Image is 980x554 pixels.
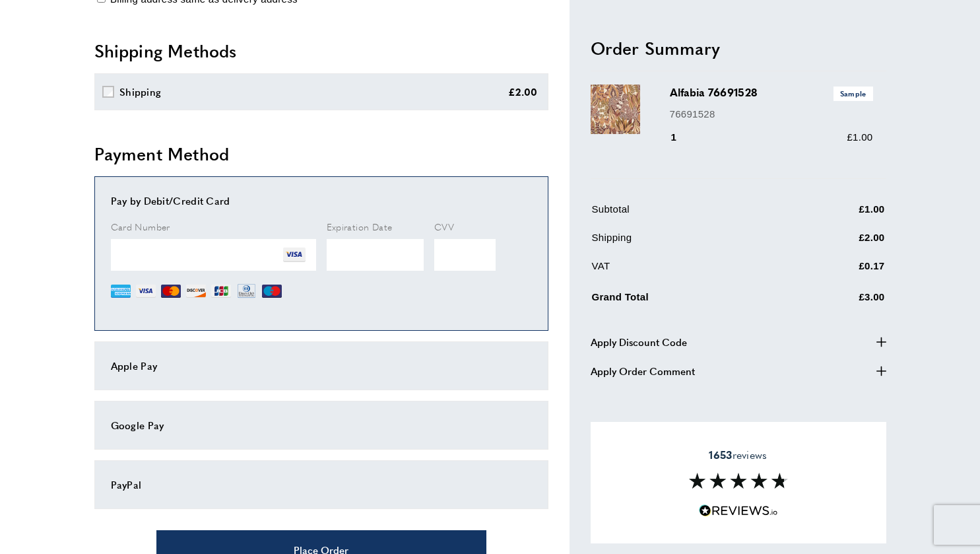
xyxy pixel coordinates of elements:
span: CVV [434,220,454,233]
img: DI.png [186,281,206,301]
img: MC.png [161,281,181,301]
img: VI.png [283,244,306,266]
h2: Order Summary [591,36,886,59]
td: £1.00 [794,201,885,227]
td: £0.17 [794,258,885,284]
div: Apple Pay [111,358,532,374]
td: VAT [592,258,793,284]
h3: Alfabia 76691528 [670,85,873,100]
img: DN.png [236,281,257,301]
h2: Shipping Methods [94,39,548,63]
img: Reviews section [689,473,788,489]
td: £2.00 [794,230,885,256]
td: Shipping [592,230,793,256]
img: MI.png [262,281,282,301]
img: AE.png [111,281,131,301]
strong: 1653 [709,447,732,462]
div: Google Pay [111,417,532,433]
iframe: Secure Credit Card Frame - Expiration Date [327,239,424,271]
span: Apply Discount Code [591,333,687,349]
span: Card Number [111,220,170,233]
span: Apply Order Comment [591,363,695,378]
div: Pay by Debit/Credit Card [111,193,532,209]
span: reviews [709,448,767,462]
p: 76691528 [670,106,873,121]
span: Expiration Date [327,220,393,233]
iframe: Secure Credit Card Frame - Credit Card Number [111,239,316,271]
td: £3.00 [794,287,885,315]
td: Subtotal [592,201,793,227]
span: £1.00 [847,131,872,143]
div: Shipping [119,84,161,100]
iframe: Secure Credit Card Frame - CVV [434,239,496,271]
h2: Payment Method [94,142,548,166]
img: Reviews.io 5 stars [699,504,778,517]
img: VI.png [136,281,156,301]
div: £2.00 [508,84,538,100]
img: Alfabia 76691528 [591,85,640,134]
div: PayPal [111,477,532,493]
img: JCB.png [211,281,231,301]
span: Sample [833,87,873,100]
div: 1 [670,129,696,145]
td: Grand Total [592,287,793,315]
